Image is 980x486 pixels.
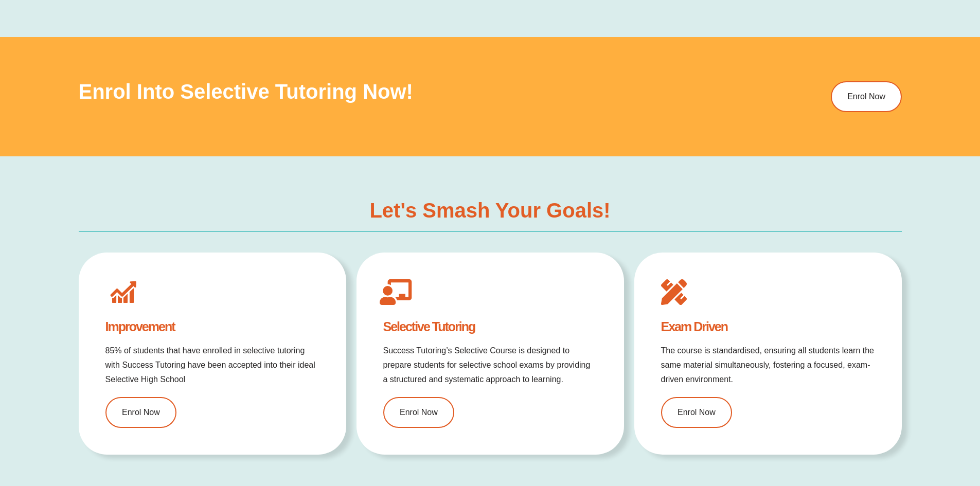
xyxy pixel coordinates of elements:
button: Text [262,1,277,15]
h4: Exam Driven [661,320,875,333]
h3: Let's Smash Your Goals! [369,200,610,221]
p: 85% of students that have enrolled in selective tutoring with Success Tutoring have been accepted... [105,344,319,387]
h4: Selective Tutoring [383,320,597,333]
a: Enrol Now [831,81,902,112]
a: Enrol Now [383,397,454,428]
button: Add or edit images [291,1,306,15]
span: The course is standardised, ensuring all students learn the same material simultaneously, fosteri... [661,346,874,384]
span: Enrol Now [122,408,160,417]
iframe: Chat Widget [929,437,980,486]
h4: Improvement [105,320,319,333]
a: Enrol Now [105,397,176,428]
span: Enrol Now [400,408,438,417]
a: Enrol Now [661,397,732,428]
p: Success Tutoring’s Selective Course is designed to prepare students for selective school exams by... [383,344,597,387]
span: Enrol Now [678,408,716,417]
span: of ⁨0⁩ [108,1,123,15]
button: Draw [277,1,291,15]
span: Enrol Now [847,93,885,101]
h3: Enrol into Selective Tutoring Now! [79,81,729,102]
